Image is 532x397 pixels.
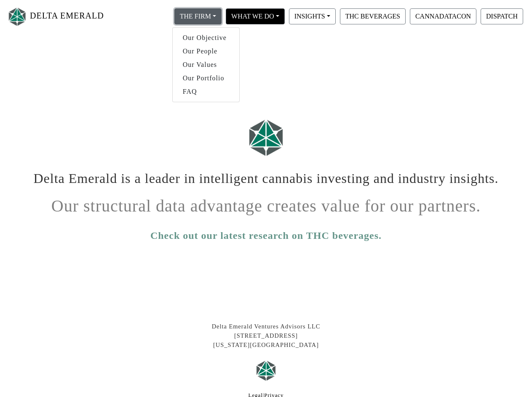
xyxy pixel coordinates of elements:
a: THC BEVERAGES [338,12,408,19]
button: THE FIRM [174,8,222,24]
a: Check out our latest research on THC beverages. [150,228,382,243]
img: Logo [7,5,28,28]
button: DISPATCH [481,8,523,24]
a: Our Objective [173,31,239,45]
a: FAQ [173,85,239,98]
a: DELTA EMERALD [7,3,104,30]
div: THE FIRM [172,27,240,102]
button: THC BEVERAGES [340,8,406,24]
a: Our Portfolio [173,71,239,85]
a: Our People [173,45,239,58]
button: WHAT WE DO [226,8,285,24]
h1: Delta Emerald is a leader in intelligent cannabis investing and industry insights. [32,164,500,186]
img: Logo [245,115,287,159]
a: Our Values [173,58,239,71]
button: INSIGHTS [289,8,336,24]
a: DISPATCH [479,12,525,19]
img: Logo [254,358,279,383]
button: CANNADATACON [410,8,476,24]
div: Delta Emerald Ventures Advisors LLC [STREET_ADDRESS] [US_STATE][GEOGRAPHIC_DATA] [26,322,506,349]
a: CANNADATACON [408,12,479,19]
h1: Our structural data advantage creates value for our partners. [32,190,500,216]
